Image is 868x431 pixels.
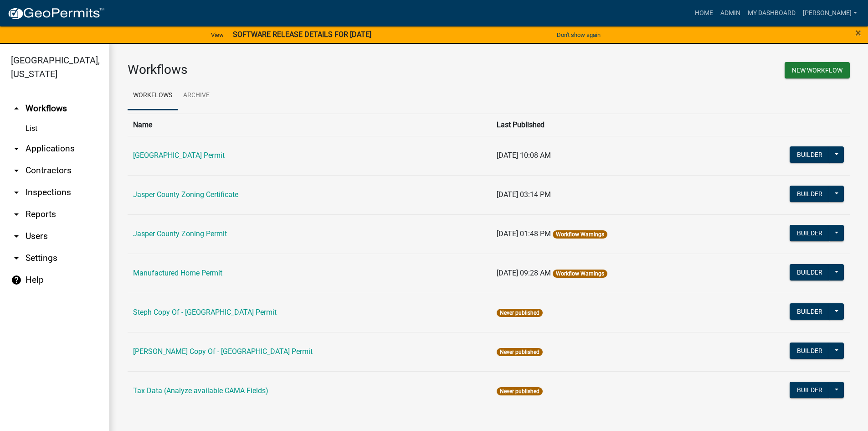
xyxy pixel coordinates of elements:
[497,348,543,356] span: Never published
[491,114,724,136] th: Last Published
[497,151,551,160] span: [DATE] 10:08 AM
[11,165,22,176] i: arrow_drop_down
[233,30,371,39] strong: SOFTWARE RELEASE DETAILS FOR [DATE]
[790,382,830,398] button: Builder
[133,347,313,356] a: [PERSON_NAME] Copy Of - [GEOGRAPHIC_DATA] Permit
[128,62,482,78] h3: Workflows
[790,225,830,241] button: Builder
[497,269,551,277] span: [DATE] 09:28 AM
[553,27,604,42] button: Don't show again
[133,151,225,160] a: [GEOGRAPHIC_DATA] Permit
[790,264,830,280] button: Builder
[799,5,861,22] a: [PERSON_NAME]
[785,62,850,78] button: New Workflow
[790,343,830,359] button: Builder
[133,269,222,277] a: Manufactured Home Permit
[790,146,830,163] button: Builder
[691,5,717,22] a: Home
[790,186,830,202] button: Builder
[744,5,799,22] a: My Dashboard
[497,387,543,395] span: Never published
[556,231,604,238] a: Workflow Warnings
[855,27,861,38] button: Close
[133,386,268,395] a: Tax Data (Analyze available CAMA Fields)
[207,27,227,42] a: View
[11,275,22,286] i: help
[11,253,22,264] i: arrow_drop_down
[11,231,22,242] i: arrow_drop_down
[556,270,604,277] a: Workflow Warnings
[855,26,861,39] span: ×
[133,229,227,238] a: Jasper County Zoning Permit
[11,209,22,220] i: arrow_drop_down
[11,103,22,114] i: arrow_drop_up
[497,229,551,238] span: [DATE] 01:48 PM
[11,187,22,198] i: arrow_drop_down
[790,303,830,320] button: Builder
[133,308,277,317] a: Steph Copy Of - [GEOGRAPHIC_DATA] Permit
[133,190,238,199] a: Jasper County Zoning Certificate
[497,309,543,317] span: Never published
[11,143,22,154] i: arrow_drop_down
[178,81,215,110] a: Archive
[497,190,551,199] span: [DATE] 03:14 PM
[128,114,491,136] th: Name
[128,81,178,110] a: Workflows
[717,5,744,22] a: Admin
